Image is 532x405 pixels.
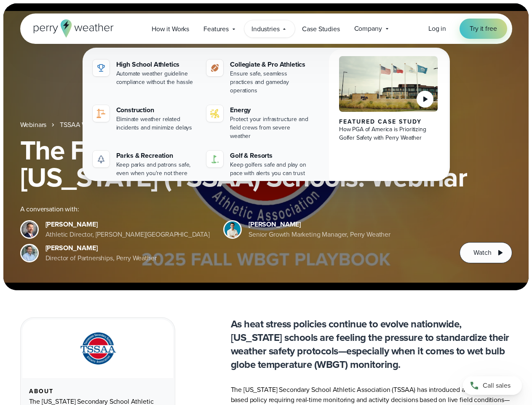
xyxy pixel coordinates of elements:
span: Case Studies [302,24,340,34]
div: [PERSON_NAME] [249,219,390,229]
span: Try it free [470,24,497,34]
div: [PERSON_NAME] [45,219,210,229]
a: Golf & Resorts Keep golfers safe and play on pace with alerts you can trust [203,147,314,181]
div: Keep golfers safe and play on pace with alerts you can trust [230,161,310,178]
span: Company [354,24,382,34]
div: Protect your infrastructure and field crews from severe weather [230,115,310,140]
div: Automate weather guideline compliance without the hassle [116,70,197,86]
div: A conversation with: [20,204,446,214]
img: proathletics-icon@2x-1.svg [210,63,220,73]
a: Parks & Recreation Keep parks and patrons safe, even when you're not there [89,147,200,181]
div: About [29,388,166,395]
div: Energy [230,105,310,115]
span: Industries [251,24,279,34]
div: Eliminate weather related incidents and minimize delays [116,115,197,132]
nav: Breadcrumb [20,120,512,130]
span: Watch [473,248,491,258]
img: parks-icon-grey.svg [96,154,106,164]
a: High School Athletics Automate weather guideline compliance without the hassle [89,56,200,90]
span: Call sales [483,381,511,391]
img: TSSAA-Tennessee-Secondary-School-Athletic-Association.svg [70,329,126,368]
a: TSSAA WBGT Fall Playbook [60,120,140,130]
img: golf-iconV2.svg [210,154,220,164]
button: Watch [460,242,512,263]
a: Log in [428,24,446,34]
div: Golf & Resorts [230,151,310,161]
img: Brian Wyatt [21,221,37,238]
p: As heat stress policies continue to evolve nationwide, [US_STATE] schools are feeling the pressur... [231,317,512,371]
a: PGA of America, Frisco Campus Featured Case Study How PGA of America is Prioritizing Golfer Safet... [329,49,448,188]
div: High School Athletics [116,59,197,70]
img: construction perry weather [96,108,106,119]
div: Keep parks and patrons safe, even when you're not there [116,161,197,178]
div: Construction [116,105,197,115]
div: [PERSON_NAME] [45,243,157,253]
img: highschool-icon.svg [96,63,106,73]
img: energy-icon@2x-1.svg [210,108,220,119]
a: Collegiate & Pro Athletics Ensure safe, seamless practices and gameday operations [203,56,314,98]
span: How it Works [152,24,189,34]
div: How PGA of America is Prioritizing Golfer Safety with Perry Weather [339,125,438,142]
a: Webinars [20,120,47,130]
a: Call sales [463,376,522,395]
h1: The Fall WBGT Playbook for [US_STATE] (TSSAA) Schools: Webinar [20,137,512,191]
div: Parks & Recreation [116,151,197,161]
div: Director of Partnerships, Perry Weather [45,253,157,263]
div: Athletic Director, [PERSON_NAME][GEOGRAPHIC_DATA] [45,229,210,240]
div: Senior Growth Marketing Manager, Perry Weather [249,229,390,240]
a: Try it free [460,19,507,39]
img: Spencer Patton, Perry Weather [225,221,241,238]
div: Featured Case Study [339,119,438,125]
a: construction perry weather Construction Eliminate weather related incidents and minimize delays [89,102,200,135]
div: Ensure safe, seamless practices and gameday operations [230,70,310,95]
img: PGA of America, Frisco Campus [339,56,438,112]
span: Features [203,24,229,34]
a: How it Works [144,20,196,38]
a: Case Studies [295,20,347,38]
a: Energy Protect your infrastructure and field crews from severe weather [203,102,314,144]
img: Jeff Wood [21,245,37,261]
div: Collegiate & Pro Athletics [230,59,310,70]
